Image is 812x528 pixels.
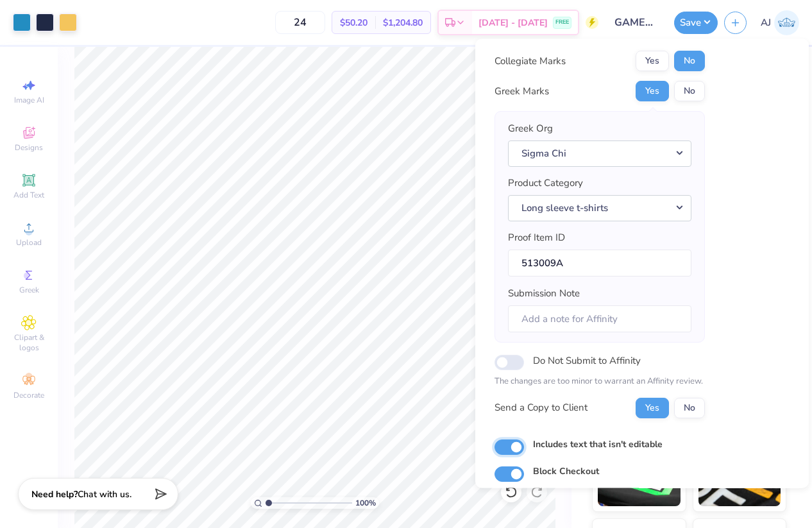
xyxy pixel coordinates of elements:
span: FREE [555,18,569,27]
p: The changes are too minor to warrant an Affinity review. [495,375,705,388]
input: – – [275,11,325,34]
div: Send a Copy to Client [495,400,588,415]
input: Untitled Design [605,10,668,35]
span: $50.20 [340,16,368,30]
button: No [674,81,705,101]
img: Armiel John Calzada [774,10,799,35]
input: Add a note for Affinity [508,305,691,332]
a: AJ [761,10,799,35]
span: Decorate [13,390,44,400]
span: Clipart & logos [6,332,51,353]
button: No [674,51,705,71]
div: Greek Marks [495,83,549,98]
label: Includes text that isn't editable [533,437,663,450]
span: Greek [19,285,39,295]
button: Long sleeve t-shirts [508,194,691,221]
span: Designs [15,142,43,153]
button: Yes [636,397,669,418]
span: Upload [16,237,42,248]
span: Add Text [13,190,44,200]
span: AJ [761,15,771,30]
label: Do Not Submit to Affinity [533,352,641,369]
div: Collegiate Marks [495,53,566,68]
label: Submission Note [508,286,580,301]
button: No [674,397,705,418]
label: Product Category [508,176,583,191]
span: 100 % [355,497,376,509]
strong: Need help? [31,488,78,500]
button: Yes [636,51,669,71]
span: $1,204.80 [383,16,423,30]
span: Chat with us. [78,488,131,500]
button: Save [674,12,718,34]
label: Proof Item ID [508,230,565,245]
span: [DATE] - [DATE] [478,16,548,30]
button: Yes [636,81,669,101]
span: Image AI [14,95,44,105]
label: Greek Org [508,121,553,136]
label: Block Checkout [533,464,599,477]
button: Sigma Chi [508,140,691,166]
